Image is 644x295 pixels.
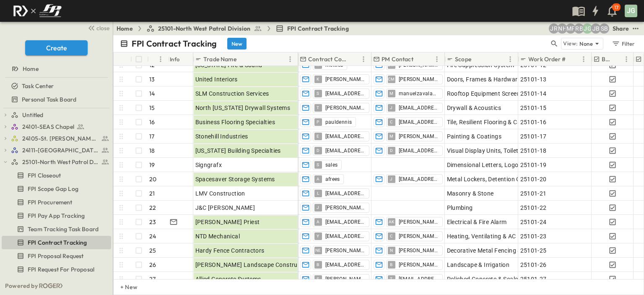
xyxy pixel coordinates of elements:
[447,104,501,112] span: Drywall & Acoustics
[349,55,358,64] button: Sort
[149,189,155,198] p: 21
[520,275,547,283] span: 25101-27
[149,175,156,183] p: 20
[399,247,439,254] span: [PERSON_NAME][EMAIL_ADDRESS][DOMAIN_NAME]
[28,225,99,233] span: Team Tracking Task Board
[520,104,547,112] span: 25101-15
[203,55,236,63] p: Trade Name
[146,24,262,33] a: 25101-North West Patrol Division
[325,147,366,154] span: [EMAIL_ADDRESS][PERSON_NAME][DOMAIN_NAME]
[117,24,354,33] nav: breadcrumbs
[149,104,155,112] p: 15
[631,23,641,34] button: test
[2,132,111,145] div: 24105-St. Matthew Kitchen Renotest
[390,236,393,236] span: C
[390,264,392,265] span: B
[390,150,393,151] span: D
[22,95,76,104] span: Personal Task Board
[382,55,413,63] p: PM Contact
[22,158,99,166] span: 25101-North West Patrol Division
[28,265,94,274] span: FPI Request For Proposal
[315,250,321,251] span: NE
[147,52,168,66] div: #
[613,24,629,33] div: Share
[325,162,338,168] span: sales
[238,55,247,64] button: Sort
[399,90,439,97] span: manuelzavala76
[325,233,366,240] span: [EMAIL_ADDRESS][DOMAIN_NAME]
[325,176,340,183] span: afrees
[149,232,156,240] p: 24
[28,185,78,193] span: FPI Scope Gap Log
[447,204,473,212] span: Plumbing
[28,238,87,247] span: FPI Contract Tracking
[287,24,349,33] span: FPI Contract Tracking
[325,119,352,125] span: pauldennis
[520,75,547,84] span: 25101-13
[195,275,261,283] span: Allied Concrete Systems
[195,104,291,112] span: North [US_STATE] Drywall Systems
[325,76,366,83] span: [PERSON_NAME][EMAIL_ADDRESS][PERSON_NAME][DOMAIN_NAME]
[625,5,637,17] div: JG
[399,261,439,268] span: [PERSON_NAME]
[149,246,156,255] p: 25
[520,189,547,198] span: 25101-21
[390,122,393,122] span: C
[195,146,281,155] span: [US_STATE] Building Specialties
[2,274,111,288] div: St. Vincent De Paul Renovationstest
[447,118,532,126] span: Tile, Resilient Flooring & Carpet
[432,54,442,64] button: Menu
[520,89,547,98] span: 25101-14
[195,218,260,226] span: [PERSON_NAME] Priest
[149,89,155,98] p: 14
[168,52,193,66] div: Info
[2,236,111,249] div: FPI Contract Trackingtest
[2,210,109,222] a: FPI Pay App Tracking
[23,65,39,73] span: Home
[195,189,245,198] span: LMV Construction
[22,134,99,143] span: 24105-St. Matthew Kitchen Reno
[399,233,439,240] span: [PERSON_NAME]
[22,111,43,119] span: Untitled
[317,150,319,151] span: D
[557,23,567,34] div: Nila Hutcheson (nhutcheson@fpibuilders.com)
[447,261,510,269] span: Landscape & Irrigation
[84,22,111,34] button: close
[399,133,439,140] span: [PERSON_NAME][EMAIL_ADDRESS][DOMAIN_NAME]
[447,175,595,183] span: Metal Lockers, Detention Gun Lockers & Bicycle Racks
[151,55,160,64] button: Sort
[599,23,609,34] div: Sterling Barnett (sterling@fpibuilders.com)
[2,144,111,157] div: 24111-[GEOGRAPHIC_DATA]test
[2,249,111,263] div: FPI Proposal Requesttest
[399,147,439,154] span: [EMAIL_ADDRESS][PERSON_NAME][DOMAIN_NAME]
[149,146,155,155] p: 18
[358,54,369,64] button: Menu
[149,261,156,269] p: 26
[149,75,155,84] p: 13
[2,196,111,209] div: FPI Procurementtest
[520,132,547,141] span: 25101-17
[195,261,312,269] span: [PERSON_NAME] Landscape Construction
[447,232,516,240] span: Heating, Ventilating & AC
[2,209,111,222] div: FPI Pay App Trackingtest
[195,175,275,183] span: Spacesaver Storage Systems
[11,144,109,156] a: 24111-[GEOGRAPHIC_DATA]
[399,104,439,111] span: [EMAIL_ADDRESS][DOMAIN_NAME]
[455,55,471,63] p: Scope
[608,38,637,50] button: Filter
[317,279,319,279] span: S
[2,196,109,208] a: FPI Procurement
[325,90,366,97] span: [EMAIL_ADDRESS][DOMAIN_NAME]
[2,183,109,195] a: FPI Scope Gap Log
[28,198,73,206] span: FPI Procurement
[195,246,265,255] span: Hardy Fence Contractors
[549,23,559,34] div: Jayden Ramirez (jramirez@fpibuilders.com)
[447,89,524,98] span: Rooftop Equipment Screens
[149,132,154,141] p: 17
[317,164,319,165] span: S
[325,190,366,197] span: [EMAIL_ADDRESS][DOMAIN_NAME]
[96,24,109,32] span: close
[390,107,392,108] span: J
